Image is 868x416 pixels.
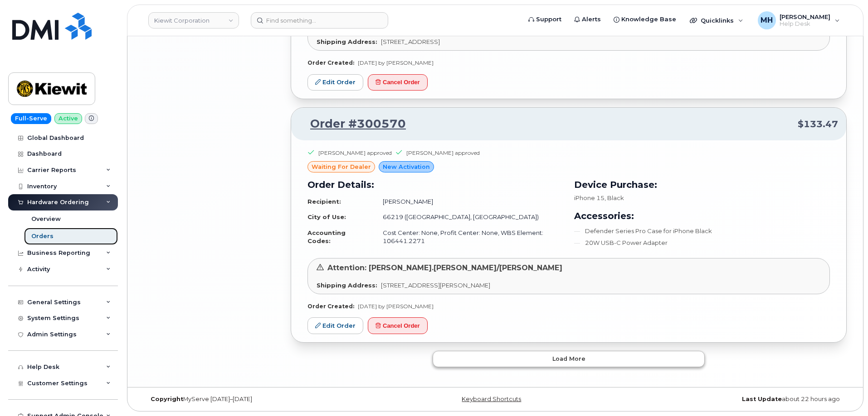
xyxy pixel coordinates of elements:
a: Alerts [568,10,607,29]
strong: Last Update [742,396,782,402]
li: Defender Series Pro Case for iPhone Black [574,227,830,235]
span: , Black [605,194,624,201]
span: [STREET_ADDRESS][PERSON_NAME] [381,282,490,289]
input: Find something... [251,12,388,29]
a: Edit Order [307,74,363,91]
a: Support [522,10,568,29]
a: Knowledge Base [607,10,683,29]
div: about 22 hours ago [612,396,847,403]
span: Attention: [PERSON_NAME].[PERSON_NAME]/[PERSON_NAME] [327,263,562,272]
strong: Accounting Codes: [307,229,346,245]
button: Load more [433,351,705,367]
span: [PERSON_NAME] [780,13,830,20]
span: iPhone 15 [574,194,605,201]
a: Edit Order [307,317,363,334]
div: Melissa Hoye [751,11,846,29]
td: Cost Center: None, Profit Center: None, WBS Element: 106441.2271 [375,225,563,249]
span: Knowledge Base [621,15,676,24]
strong: Order Created: [307,303,354,310]
span: Alerts [582,15,601,24]
span: waiting for dealer [312,163,371,171]
h3: Device Purchase: [574,178,830,191]
span: New Activation [383,163,430,171]
h3: Order Details: [307,178,563,191]
div: Quicklinks [683,11,750,29]
a: Kiewit Corporation [148,12,239,29]
span: $133.47 [798,118,838,131]
strong: Copyright [151,396,183,402]
span: [DATE] by [PERSON_NAME] [358,59,434,66]
a: Keyboard Shortcuts [462,396,521,402]
button: Cancel Order [368,74,428,91]
h3: Accessories: [574,209,830,223]
span: Help Desk [780,20,830,28]
td: 66219 ([GEOGRAPHIC_DATA], [GEOGRAPHIC_DATA]) [375,209,563,225]
span: Load more [552,354,585,363]
span: Support [536,15,561,24]
strong: Recipient: [307,198,341,205]
span: [STREET_ADDRESS] [381,38,440,45]
span: MH [761,15,773,26]
strong: Shipping Address: [317,282,377,289]
div: [PERSON_NAME] approved [318,149,392,157]
span: Quicklinks [701,17,734,24]
li: 20W USB-C Power Adapter [574,239,830,247]
strong: Shipping Address: [317,38,377,45]
div: [PERSON_NAME] approved [406,149,480,157]
button: Cancel Order [368,317,428,334]
a: Order #300570 [299,116,406,132]
span: [DATE] by [PERSON_NAME] [358,303,434,310]
strong: City of Use: [307,213,346,220]
td: [PERSON_NAME] [375,194,563,210]
iframe: Messenger Launcher [829,377,861,409]
div: MyServe [DATE]–[DATE] [144,396,378,403]
strong: Order Created: [307,59,354,66]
